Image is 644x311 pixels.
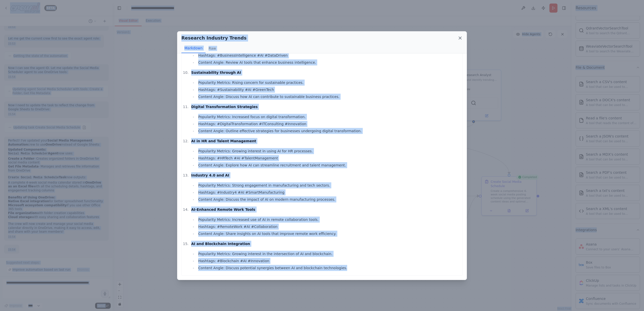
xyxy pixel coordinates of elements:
li: Hashtags: #BusinessIntelligence #AI #DataDriven [197,52,460,58]
li: Popularity Metrics: Growing interest in the intersection of AI and blockchain. [197,251,460,257]
li: Popularity Metrics: Growing interest in using AI for HR processes. [197,148,460,154]
li: Popularity Metrics: Strong engagement in manufacturing and tech sectors. [197,182,460,188]
li: Hashtags: #Industry4 #AI #SmartManufacturing [197,189,460,195]
li: Content Angle: Outline effective strategies for businesses undergoing digital transformation. [197,128,460,134]
button: Raw [206,44,219,53]
li: Content Angle: Discuss potential synergies between AI and blockchain technologies. [197,265,460,271]
li: Content Angle: Explore how AI can streamline recruitment and talent management. [197,162,460,168]
li: Content Angle: Review AI tools that enhance business intelligence. [197,59,460,65]
li: Popularity Metrics: Increased focus on digital transformation. [197,114,460,120]
li: Hashtags: #DigitalTransformation #ITConsulting #Innovation [197,121,460,127]
strong: Industry 4.0 and AI [191,173,229,177]
li: Content Angle: Discuss how AI can contribute to sustainable business practices. [197,94,460,100]
li: Content Angle: Discuss the impact of AI on modern manufacturing processes. [197,196,460,202]
strong: AI-Enhanced Remote Work Tools [191,208,255,212]
strong: AI and Blockchain Integration [191,242,250,246]
strong: AI in HR and Talent Management [191,139,256,143]
li: Popularity Metrics: Rising concern for sustainable practices. [197,80,460,86]
li: Hashtags: #Sustainability #AI #GreenTech [197,87,460,93]
strong: Digital Transformation Strategies [191,105,258,109]
li: Hashtags: #HRTech #AI #TalentManagement [197,155,460,161]
h2: Research Industry Trends [181,34,247,42]
li: Hashtags: #RemoteWork #AI #Collaboration [197,224,460,230]
li: Popularity Metrics: Increased use of AI in remote collaboration tools. [197,217,460,223]
button: Markdown [181,44,206,53]
li: Hashtags: #Blockchain #AI #Innovation [197,258,460,264]
li: Content Angle: Share insights on AI tools that improve remote work efficiency. [197,231,460,237]
strong: Sustainability through AI [191,71,241,75]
